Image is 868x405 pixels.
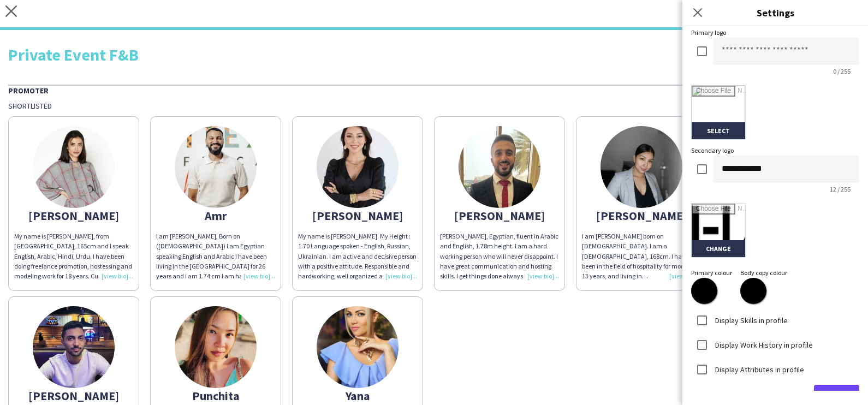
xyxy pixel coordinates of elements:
[691,269,732,277] label: Primary colour
[175,126,257,208] img: thumb-66c1b6852183e.jpeg
[824,67,859,75] span: 0 / 255
[459,126,540,208] img: thumb-66884f78f33c8.jpeg
[440,211,559,221] div: [PERSON_NAME]
[713,364,804,374] label: Display Attributes in profile
[156,211,275,221] div: Amr
[8,101,860,111] div: Shortlisted
[713,340,813,349] label: Display Work History in profile
[682,5,868,20] h3: Settings
[298,231,417,281] div: My name is [PERSON_NAME]. My Height : 1.70 Language spoken - English, Russian, Ukrainian. I am ac...
[691,28,726,37] label: Primary logo
[691,146,734,154] label: Secondary logo
[8,85,860,96] div: Promoter
[440,231,559,281] div: [PERSON_NAME], Egyptian, fluent in Arabic and English, 1.78m height. I am a hard working person w...
[582,231,701,281] div: I am [PERSON_NAME] born on [DEMOGRAPHIC_DATA]. I am a [DEMOGRAPHIC_DATA], 168cm. I have been in t...
[33,306,115,388] img: thumb-666729a25967c.jpeg
[14,391,133,401] div: [PERSON_NAME]
[601,126,682,208] img: thumb-0e98d4e8-7e1b-4c43-ac1f-7ba3548ca10f.jpg
[14,211,133,221] div: [PERSON_NAME]
[740,269,787,277] label: Body copy colour
[713,315,788,325] label: Display Skills in profile
[317,306,399,388] img: thumb-63a9b2e02f6f4.png
[298,211,417,221] div: [PERSON_NAME]
[8,46,860,63] div: Private Event F&B
[14,231,133,281] div: My name is [PERSON_NAME], from [GEOGRAPHIC_DATA], 165cm and I speak English, Arabic, Hindi, Urdu....
[821,185,859,193] span: 12 / 255
[156,391,275,401] div: Punchita
[298,391,417,401] div: Yana
[317,126,399,208] img: thumb-66f58db5b7d32.jpeg
[582,211,701,221] div: [PERSON_NAME]
[33,126,115,208] img: thumb-65aa2df93c2ff.jpeg
[156,231,275,281] div: I am [PERSON_NAME], Born on ([DEMOGRAPHIC_DATA]) I am Egyptian speaking English and Arabic I have...
[175,306,257,388] img: thumb-168251356764491e9fe6a07.jpg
